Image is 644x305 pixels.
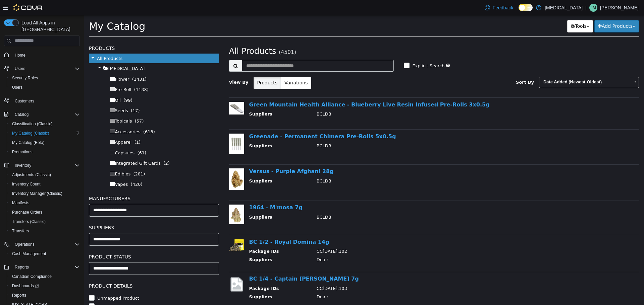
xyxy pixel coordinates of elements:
[12,161,34,169] button: Inventory
[7,119,83,129] button: Classification (Classic)
[7,217,83,226] button: Transfers (Classic)
[9,83,80,91] span: Users
[228,127,540,136] td: BCLDB
[15,53,25,58] span: Home
[9,273,54,281] a: Canadian Compliance
[31,103,48,108] span: Topicals
[31,82,37,87] span: Oil
[15,264,29,270] span: Reports
[50,72,65,77] span: (1138)
[9,208,45,216] a: Purchase Orders
[228,241,540,249] td: Dealr
[9,227,32,235] a: Transfers
[51,124,57,129] span: (1)
[585,4,587,12] p: |
[145,86,160,99] img: 150
[49,156,61,161] span: (281)
[165,199,228,207] th: Suppliers
[12,263,80,271] span: Reports
[5,237,135,245] h5: Product Status
[7,179,83,189] button: Inventory Count
[12,240,37,248] button: Operations
[145,261,160,277] img: missing-image.png
[12,75,38,81] span: Security Roles
[9,250,49,258] a: Cash Management
[9,282,80,290] span: Dashboards
[31,114,56,119] span: Accessories
[482,1,516,14] a: Feedback
[9,74,41,82] a: Security Roles
[7,291,83,300] button: Reports
[59,114,71,119] span: (613)
[1,240,83,249] button: Operations
[9,282,42,290] a: Dashboards
[327,47,361,54] label: Explicit Search
[12,97,37,105] a: Customers
[228,278,540,287] td: Dealr
[9,291,29,299] a: Reports
[12,274,52,279] span: Canadian Compliance
[483,5,509,17] button: Tools
[9,208,80,216] span: Purchase Orders
[9,139,47,147] a: My Catalog (Beta)
[197,61,227,74] button: Variations
[9,189,65,198] a: Inventory Manager (Classic)
[31,93,44,98] span: Seeds
[47,93,56,98] span: (17)
[15,242,35,247] span: Operations
[455,61,555,73] a: Date Added (Newest-Oldest)
[15,112,29,117] span: Catalog
[12,149,33,155] span: Promotions
[12,288,61,295] label: Available by Dropship
[47,166,59,171] span: (420)
[31,124,48,129] span: Apparel
[5,5,61,17] span: My Catalog
[12,51,28,59] a: Home
[165,153,250,159] a: Versus - Purple Afghani 28g
[79,145,86,150] span: (2)
[31,156,47,161] span: Edibles
[9,171,80,179] span: Adjustments (Classic)
[9,83,25,91] a: Users
[165,189,219,195] a: 1964 - M'mosa 7g
[31,72,47,77] span: Pre-Roll
[31,166,44,171] span: Vapes
[12,110,31,119] button: Catalog
[9,171,54,179] a: Adjustments (Classic)
[7,73,83,83] button: Security Roles
[31,61,45,66] span: Flower
[165,86,406,92] a: Green Mountain Health Alliance - Blueberry Live Resin Infused Pre-Rolls 3x0.5g
[5,29,135,37] h5: Products
[7,147,83,157] button: Promotions
[12,280,55,286] label: Unmapped Product
[5,266,135,275] h5: Product Details
[12,181,41,187] span: Inventory Count
[145,153,160,174] img: 150
[1,96,83,106] button: Customers
[7,208,83,217] button: Purchase Orders
[7,170,83,179] button: Adjustments (Classic)
[12,161,80,169] span: Inventory
[9,180,43,188] a: Inventory Count
[12,210,43,215] span: Purchase Orders
[493,4,513,11] span: Feedback
[1,64,83,73] button: Users
[15,163,31,168] span: Inventory
[228,199,540,207] td: BCLDB
[9,291,80,299] span: Reports
[24,51,61,56] span: [MEDICAL_DATA]
[145,118,160,138] img: 150
[9,129,80,137] span: My Catalog (Classic)
[7,198,83,208] button: Manifests
[9,148,80,156] span: Promotions
[12,65,28,73] button: Users
[165,260,275,266] a: BC 1/4 - Captain [PERSON_NAME] 7g
[432,64,450,69] span: Sort By
[165,278,228,287] th: Suppliers
[12,51,80,59] span: Home
[165,241,228,249] th: Suppliers
[7,129,83,138] button: My Catalog (Classic)
[12,293,26,298] span: Reports
[48,61,63,66] span: (1431)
